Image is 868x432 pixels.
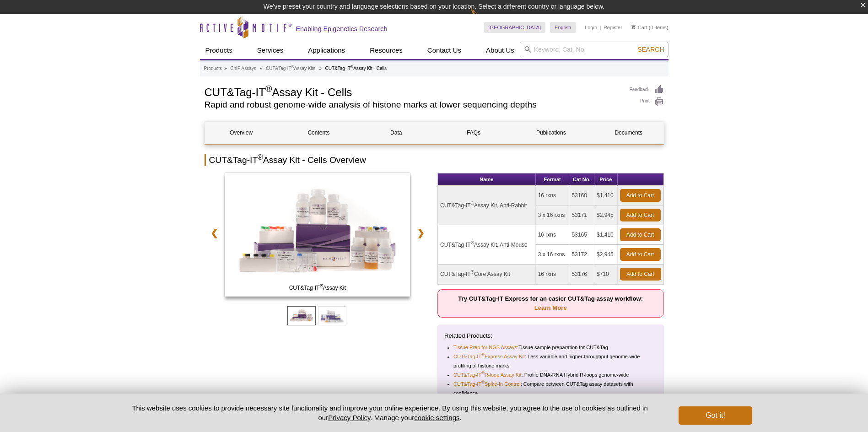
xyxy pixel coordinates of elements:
li: | [600,22,601,33]
td: $2,945 [594,205,618,225]
span: CUT&Tag-IT Assay Kit [227,283,408,292]
sup: ® [471,201,474,206]
td: 53165 [569,225,594,245]
a: Applications [302,42,350,59]
th: Name [438,173,536,186]
a: About Us [480,42,520,59]
a: Add to Cart [620,248,661,261]
th: Price [594,173,618,186]
sup: ® [291,65,294,69]
td: $1,410 [594,225,618,245]
h1: CUT&Tag-IT Assay Kit - Cells [205,85,620,98]
a: Contents [282,122,355,144]
input: Keyword, Cat. No. [520,42,669,57]
td: 53176 [569,265,594,284]
sup: ® [471,270,474,275]
p: Related Products: [444,331,657,340]
a: Privacy Policy [328,414,370,421]
a: Feedback [630,85,664,95]
img: Your Cart [631,25,636,29]
td: 16 rxns [536,186,570,205]
button: cookie settings [414,414,459,421]
span: Search [637,46,664,53]
td: 16 rxns [536,225,570,245]
h2: CUT&Tag-IT Assay Kit - Cells Overview [205,154,664,166]
li: » [260,66,263,71]
li: : Profile DNA-RNA Hybrid R-loops genome-wide [453,370,649,379]
sup: ® [481,380,485,385]
h2: Enabling Epigenetics Research [296,25,388,33]
li: Tissue sample preparation for CUT&Tag [453,343,649,352]
a: Print [630,97,664,107]
a: FAQs [437,122,510,144]
sup: ® [319,283,323,288]
a: CUT&Tag-IT®R-loop Assay Kit [453,370,522,379]
a: Add to Cart [620,268,661,281]
button: Search [635,45,667,54]
a: Add to Cart [620,189,661,202]
li: : Less variable and higher-throughput genome-wide profiling of histone marks [453,352,649,370]
a: Add to Cart [620,209,661,221]
td: 3 x 16 rxns [536,205,570,225]
li: (0 items) [631,22,669,33]
a: Products [200,42,238,59]
li: : Compare between CUT&Tag assay datasets with confidence [453,379,649,398]
a: [GEOGRAPHIC_DATA] [484,22,546,33]
td: $2,945 [594,245,618,265]
a: Data [360,122,432,144]
a: ❯ [411,222,431,243]
a: Services [252,42,289,59]
strong: Try CUT&Tag-IT Express for an easier CUT&Tag assay workflow: [458,295,643,311]
a: Cart [631,24,647,31]
a: Login [585,24,597,31]
th: Cat No. [569,173,594,186]
a: CUT&Tag-IT Assay Kit [225,173,410,299]
td: 16 rxns [536,265,570,284]
td: CUT&Tag-IT Assay Kit, Anti-Rabbit [438,186,536,225]
a: Add to Cart [620,228,661,241]
img: CUT&Tag-IT Assay Kit [225,173,410,297]
button: Got it! [679,406,752,425]
td: CUT&Tag-IT Assay Kit, Anti-Mouse [438,225,536,265]
sup: ® [481,353,485,357]
a: Resources [364,42,408,59]
a: Register [604,24,622,31]
a: Products [204,65,222,73]
th: Format [536,173,570,186]
a: Tissue Prep for NGS Assays: [453,343,518,352]
td: $1,410 [594,186,618,205]
a: Documents [592,122,665,144]
a: Learn More [534,304,567,311]
sup: ® [258,153,263,161]
td: CUT&Tag-IT Core Assay Kit [438,265,536,284]
sup: ® [481,371,485,376]
p: This website uses cookies to provide necessary site functionality and improve your online experie... [116,403,664,422]
td: 53160 [569,186,594,205]
td: $710 [594,265,618,284]
li: CUT&Tag-IT Assay Kit - Cells [325,66,387,71]
a: Overview [205,122,278,144]
a: Publications [515,122,588,144]
sup: ® [265,84,272,94]
img: Change Here [470,7,495,28]
a: ChIP Assays [230,65,256,73]
h2: Rapid and robust genome-wide analysis of histone marks at lower sequencing depths [205,101,620,109]
sup: ® [350,65,353,69]
li: » [319,66,322,71]
td: 3 x 16 rxns [536,245,570,265]
sup: ® [471,240,474,245]
td: 53172 [569,245,594,265]
a: ❮ [205,222,224,243]
td: 53171 [569,205,594,225]
a: CUT&Tag-IT®Spike-In Control [453,379,521,389]
a: CUT&Tag-IT®Assay Kits [266,65,315,73]
a: Contact Us [422,42,467,59]
li: » [224,66,227,71]
a: CUT&Tag-IT®Express Assay Kit [453,352,525,361]
a: English [550,22,576,33]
